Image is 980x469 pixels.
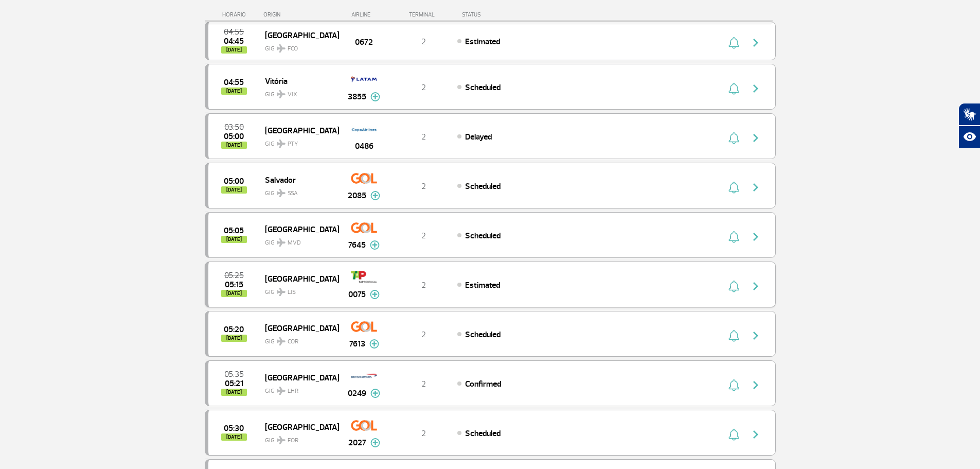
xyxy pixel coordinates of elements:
span: Estimated [465,280,500,290]
span: 2 [421,379,426,389]
span: 2 [421,231,426,241]
span: GIG [265,233,331,248]
span: 2025-08-29 05:00:00 [224,178,244,185]
img: destiny_airplane.svg [277,140,286,148]
span: 0249 [348,387,366,399]
button: Abrir tradutor de língua de sinais. [958,103,980,126]
img: sino-painel-voo.svg [728,82,739,95]
img: destiny_airplane.svg [277,337,286,345]
img: sino-painel-voo.svg [728,231,739,243]
img: seta-direita-painel-voo.svg [750,231,762,243]
span: VIX [288,90,297,99]
span: Scheduled [465,329,501,340]
img: mais-info-painel-voo.svg [369,339,379,349]
img: seta-direita-painel-voo.svg [750,132,762,144]
span: 2025-08-29 03:50:00 [224,124,244,131]
span: 2025-08-29 05:20:00 [224,326,244,333]
span: 2 [421,428,426,439]
span: 2025-08-29 04:45:00 [224,38,244,45]
div: TERMINAL [390,11,457,18]
img: destiny_airplane.svg [277,436,286,444]
span: LIS [288,288,296,297]
img: mais-info-painel-voo.svg [370,92,380,101]
img: seta-direita-painel-voo.svg [750,428,762,441]
span: 2 [421,82,426,93]
img: sino-painel-voo.svg [728,379,739,391]
span: GIG [265,430,331,445]
span: 7645 [348,239,366,251]
span: SSA [288,189,298,198]
span: GIG [265,84,331,99]
div: HORÁRIO [208,11,264,18]
span: [GEOGRAPHIC_DATA] [265,321,331,335]
img: sino-painel-voo.svg [728,132,739,144]
span: 7613 [349,338,365,350]
span: Estimated [465,37,500,47]
span: 2025-08-29 04:55:00 [224,79,244,86]
img: sino-painel-voo.svg [728,428,739,441]
span: 2025-08-29 04:55:00 [224,28,244,36]
span: 2025-08-29 05:35:00 [224,371,244,378]
span: [DATE] [221,142,247,149]
img: seta-direita-painel-voo.svg [750,181,762,194]
span: [GEOGRAPHIC_DATA] [265,420,331,433]
img: mais-info-painel-voo.svg [370,240,380,250]
span: GIG [265,381,331,396]
div: Plugin de acessibilidade da Hand Talk. [958,103,980,148]
span: [GEOGRAPHIC_DATA] [265,124,331,137]
span: 2 [421,37,426,47]
span: FOR [288,436,298,445]
span: Scheduled [465,428,501,439]
img: seta-direita-painel-voo.svg [750,82,762,95]
span: GIG [265,183,331,198]
span: Scheduled [465,181,501,192]
img: destiny_airplane.svg [277,90,286,98]
img: mais-info-painel-voo.svg [370,438,380,447]
img: sino-painel-voo.svg [728,329,739,342]
img: mais-info-painel-voo.svg [370,290,380,299]
span: GIG [265,134,331,149]
span: FCO [288,44,298,54]
button: Abrir recursos assistivos. [958,126,980,148]
span: 2025-08-29 05:21:00 [225,380,243,387]
span: [DATE] [221,290,247,297]
span: GIG [265,282,331,297]
span: Vitória [265,74,331,88]
span: [DATE] [221,335,247,342]
img: seta-direita-painel-voo.svg [750,280,762,292]
span: 2025-08-29 05:05:00 [224,227,244,234]
span: 0075 [348,288,366,301]
span: [DATE] [221,46,247,54]
span: 2025-08-29 05:25:00 [224,272,244,279]
div: STATUS [457,11,541,18]
span: 2 [421,329,426,340]
img: mais-info-painel-voo.svg [370,191,380,200]
span: 2027 [348,437,366,449]
img: destiny_airplane.svg [277,189,286,197]
span: GIG [265,332,331,346]
img: seta-direita-painel-voo.svg [750,37,762,49]
span: Scheduled [465,82,501,93]
span: [DATE] [221,433,247,441]
span: 2 [421,181,426,192]
span: Salvador [265,173,331,186]
span: PTY [288,140,298,149]
span: 0486 [355,140,373,152]
img: destiny_airplane.svg [277,387,286,395]
img: mais-info-painel-voo.svg [370,389,380,398]
span: 2 [421,280,426,290]
img: destiny_airplane.svg [277,238,286,247]
span: COR [288,337,298,346]
span: [DATE] [221,186,247,194]
span: 2085 [348,189,366,202]
img: sino-painel-voo.svg [728,37,739,49]
span: [DATE] [221,389,247,396]
span: 0672 [355,36,373,48]
span: Delayed [465,132,492,142]
div: ORIGIN [263,11,338,18]
span: [DATE] [221,88,247,95]
img: destiny_airplane.svg [277,44,286,53]
span: [GEOGRAPHIC_DATA] [265,222,331,236]
span: 2 [421,132,426,142]
img: seta-direita-painel-voo.svg [750,329,762,342]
